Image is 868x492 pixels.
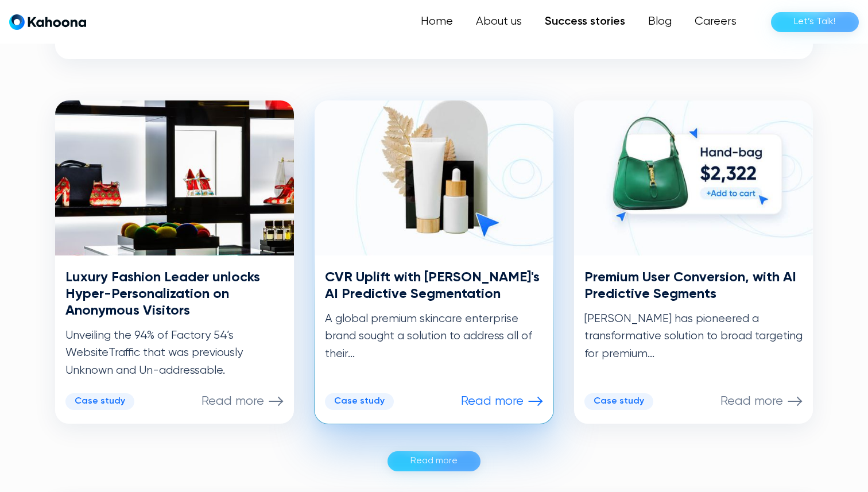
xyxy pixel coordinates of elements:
p: A global premium skincare enterprise brand sought a solution to address all of their... [325,311,543,363]
h3: Premium User Conversion, with AI Predictive Segments [584,269,803,303]
p: Read more [461,394,524,409]
a: home [9,14,86,30]
a: Read more [387,451,480,471]
a: About us [464,10,533,33]
a: Let’s Talk! [771,12,859,32]
a: Blog [637,10,683,33]
div: Read more [410,452,458,470]
div: Let’s Talk! [794,13,836,31]
p: Unveiling the 94% of Factory 54’s WebsiteTraffic that was previously Unknown and Un-addressable. [65,327,284,379]
a: Luxury Fashion Leader unlocks Hyper-Personalization on Anonymous VisitorsUnveiling the 94% of Fac... [55,100,294,424]
div: Case study [334,396,385,407]
p: Read more [720,394,783,409]
h3: Luxury Fashion Leader unlocks Hyper-Personalization on Anonymous Visitors [65,269,284,319]
p: [PERSON_NAME] has pioneered a transformative solution to broad targeting for premium... [584,311,803,363]
p: Read more [201,394,264,409]
a: Home [409,10,464,33]
h3: CVR Uplift with [PERSON_NAME]'s AI Predictive Segmentation [325,269,543,303]
div: Case study [594,396,644,407]
a: CVR Uplift with [PERSON_NAME]'s AI Predictive SegmentationA global premium skincare enterprise br... [315,100,553,424]
a: Premium User Conversion, with AI Predictive Segments[PERSON_NAME] has pioneered a transformative ... [574,100,813,424]
div: Case study [75,396,125,407]
a: Success stories [533,10,637,33]
a: Careers [683,10,748,33]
